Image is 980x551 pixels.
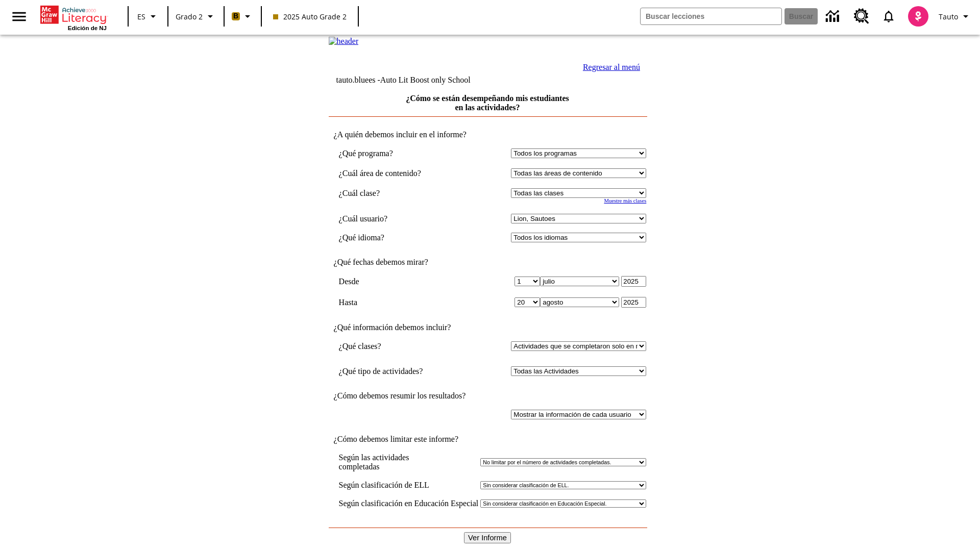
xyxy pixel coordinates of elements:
[137,11,145,22] span: ES
[339,297,454,308] td: Hasta
[380,76,471,84] nobr: Auto Lit Boost only School
[339,366,454,376] td: ¿Qué tipo de actividades?
[228,7,258,26] button: Boost El color de la clase es anaranjado claro. Cambiar el color de la clase.
[641,8,781,24] input: Buscar campo
[329,258,647,267] td: ¿Qué fechas debemos mirar?
[339,148,454,158] td: ¿Qué programa?
[339,341,454,351] td: ¿Qué clases?
[464,532,511,543] input: Ver Informe
[339,481,479,490] td: Según clasificación de ELL
[848,3,875,30] a: Centro de recursos, Se abrirá en una pestaña nueva.
[935,7,976,26] button: Perfil/Configuración
[4,2,34,32] button: Abrir el menú lateral
[875,3,902,30] a: Notificaciones
[329,37,359,46] img: header
[339,233,454,242] td: ¿Qué idioma?
[406,94,569,112] a: ¿Cómo se están desempeñando mis estudiantes en las actividades?
[339,499,479,508] td: Según clasificación en Educación Especial
[176,11,203,22] span: Grado 2
[339,276,454,287] td: Desde
[68,25,107,31] span: Edición de NJ
[820,3,848,31] a: Centro de información
[339,188,454,198] td: ¿Cuál clase?
[339,169,421,178] nobr: ¿Cuál área de contenido?
[583,63,640,71] a: Regresar al menú
[902,3,935,30] button: Escoja un nuevo avatar
[329,391,647,400] td: ¿Cómo debemos resumir los resultados?
[339,453,479,471] td: Según las actividades completadas
[233,10,238,22] span: B
[132,7,164,26] button: Lenguaje: ES, Selecciona un idioma
[339,214,454,223] td: ¿Cuál usuario?
[604,198,646,204] a: Muestre más clases
[939,11,958,22] span: Tauto
[336,76,523,85] td: tauto.bluees -
[329,323,647,332] td: ¿Qué información debemos incluir?
[329,130,647,139] td: ¿A quién debemos incluir en el informe?
[908,6,928,27] img: avatar image
[171,7,220,26] button: Grado: Grado 2, Elige un grado
[273,11,347,22] span: 2025 Auto Grade 2
[40,4,107,31] div: Portada
[329,435,647,444] td: ¿Cómo debemos limitar este informe?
